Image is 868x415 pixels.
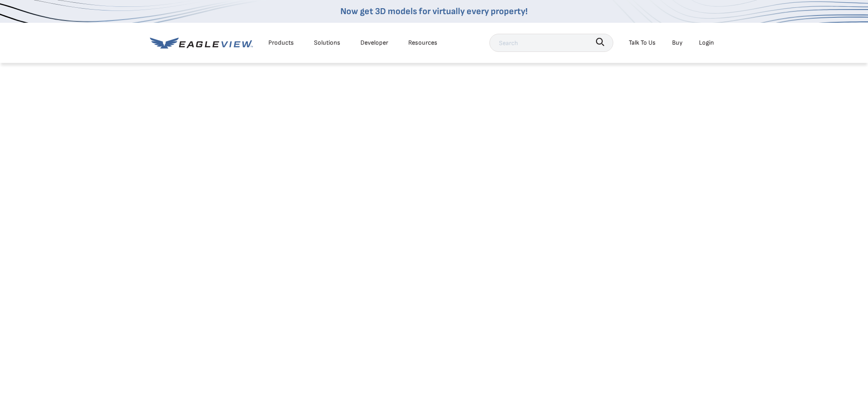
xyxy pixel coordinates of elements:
[408,37,437,48] div: Resources
[268,37,294,48] div: Products
[489,34,613,52] input: Search
[314,37,340,48] div: Solutions
[340,6,528,17] a: Now get 3D models for virtually every property!
[699,37,714,48] div: Login
[360,37,388,48] a: Developer
[672,37,683,48] a: Buy
[629,37,656,48] div: Talk To Us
